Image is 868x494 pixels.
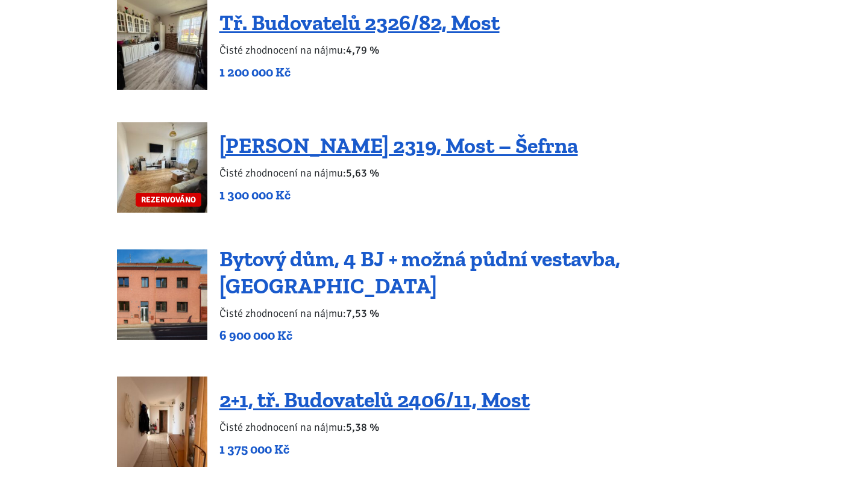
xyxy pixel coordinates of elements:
p: Čisté zhodnocení na nájmu: [219,305,752,322]
p: 1 300 000 Kč [219,187,578,204]
p: 1 375 000 Kč [219,441,530,458]
p: Čisté zhodnocení na nájmu: [219,419,530,436]
b: 5,63 % [346,166,379,180]
p: Čisté zhodnocení na nájmu: [219,42,500,58]
a: Tř. Budovatelů 2326/82, Most [219,10,500,36]
a: [PERSON_NAME] 2319, Most – Šefrna [219,133,578,158]
b: 4,79 % [346,43,379,57]
p: 6 900 000 Kč [219,327,752,344]
span: REZERVOVÁNO [136,193,201,207]
a: 2+1, tř. Budovatelů 2406/11, Most [219,387,530,413]
a: REZERVOVÁNO [117,122,207,213]
b: 7,53 % [346,307,379,320]
p: Čisté zhodnocení na nájmu: [219,164,578,181]
p: 1 200 000 Kč [219,64,500,81]
a: Bytový dům, 4 BJ + možná půdní vestavba, [GEOGRAPHIC_DATA] [219,246,620,299]
b: 5,38 % [346,421,379,434]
